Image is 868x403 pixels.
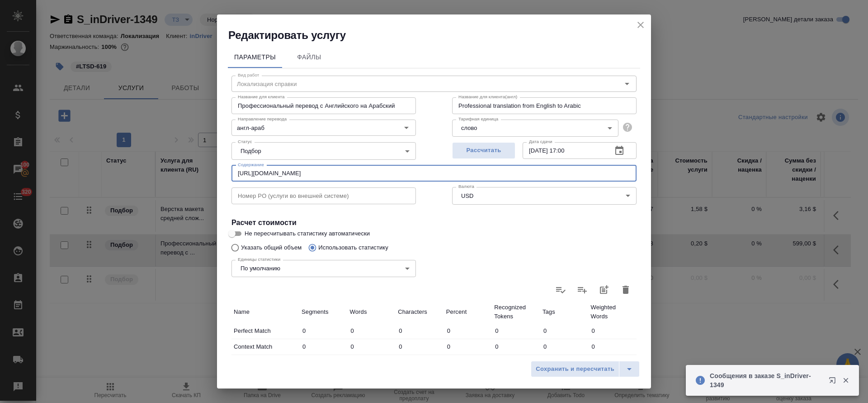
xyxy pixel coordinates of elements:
[231,217,637,228] h4: Расчет стоимости
[398,307,442,317] p: Characters
[233,52,277,63] span: Параметры
[444,324,492,337] input: ✎ Введи что-нибудь
[542,307,586,317] p: Tags
[492,324,540,337] input: ✎ Введи что-нибудь
[299,340,348,353] input: ✎ Введи что-нибудь
[458,192,476,200] button: USD
[588,340,637,353] input: ✎ Введи что-нибудь
[231,142,416,159] div: Подбор
[299,356,348,369] input: ✎ Введи что-нибудь
[400,121,413,134] button: Open
[494,303,538,321] p: Recognized Tokens
[238,147,264,155] button: Подбор
[452,187,637,204] div: USD
[238,264,283,272] button: По умолчанию
[234,307,297,317] p: Name
[228,28,651,43] h2: Редактировать услугу
[299,324,348,337] input: ✎ Введи что-нибудь
[550,279,571,301] label: Обновить статистику
[634,18,647,32] button: close
[302,307,345,317] p: Segments
[531,361,640,377] div: split button
[396,340,444,353] input: ✎ Введи что-нибудь
[531,361,619,377] button: Сохранить и пересчитать
[492,340,540,353] input: ✎ Введи что-нибудь
[231,260,416,277] div: По умолчанию
[452,142,515,159] button: Рассчитать
[348,340,396,353] input: ✎ Введи что-нибудь
[571,279,593,301] label: Слить статистику
[536,364,614,374] span: Сохранить и пересчитать
[452,120,618,137] div: слово
[836,376,855,384] button: Закрыть
[348,324,396,337] input: ✎ Введи что-нибудь
[540,356,589,369] input: ✎ Введи что-нибудь
[823,371,845,393] button: Открыть в новой вкладке
[348,356,396,369] input: ✎ Введи что-нибудь
[234,326,297,336] p: Perfect Match
[593,279,615,301] button: Добавить статистику в работы
[615,279,637,301] button: Удалить статистику
[396,356,444,369] input: ✎ Введи что-нибудь
[590,303,634,321] p: Weighted Words
[288,52,331,63] span: Файлы
[492,356,540,369] input: ✎ Введи что-нибудь
[396,324,444,337] input: ✎ Введи что-нибудь
[444,356,492,369] input: ✎ Введи что-нибудь
[446,307,490,317] p: Percent
[540,340,589,353] input: ✎ Введи что-нибудь
[540,324,589,337] input: ✎ Введи что-нибудь
[588,324,637,337] input: ✎ Введи что-нибудь
[710,371,823,389] p: Сообщения в заказе S_inDriver-1349
[350,307,394,317] p: Words
[588,356,637,369] input: ✎ Введи что-нибудь
[444,340,492,353] input: ✎ Введи что-нибудь
[234,342,297,351] p: Context Match
[457,145,510,156] span: Рассчитать
[245,229,370,238] span: Не пересчитывать статистику автоматически
[458,124,480,132] button: слово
